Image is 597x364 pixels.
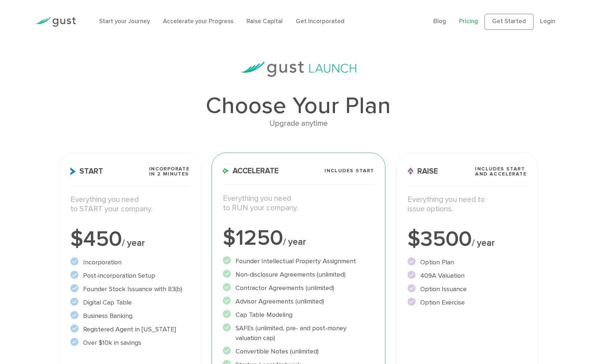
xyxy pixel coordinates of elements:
[70,338,189,348] li: Over $10k in savings
[408,298,527,307] li: Option Exercise
[70,167,103,175] span: Start
[70,271,189,281] li: Post-incorporation Setup
[472,237,495,248] span: / year
[459,18,478,25] a: Pricing
[70,195,189,214] p: Everything you need to START your company.
[163,18,233,25] a: Accelerate your Progress
[223,310,374,320] li: Cap Table Modeling
[223,256,374,266] li: Founder Intellectual Property Assignment
[408,167,414,175] img: Raise Icon
[149,166,189,177] span: Incorporate in 2 Minutes
[484,14,533,30] a: Get Started
[283,236,306,247] span: / year
[540,18,555,25] a: Login
[324,168,374,173] span: Includes START
[223,194,374,213] p: Everything you need to RUN your company.
[70,311,189,321] li: Business Banking
[70,284,189,294] li: Founder Stock Issuance with 83(b)
[408,257,527,267] li: Option Plan
[70,257,189,267] li: Incorporation
[408,284,527,294] li: Option Issuance
[223,283,374,293] li: Contractor Agreements (unlimited)
[70,167,76,175] img: Start Icon X2
[35,17,76,27] img: Gust Logo
[59,94,538,117] h1: Choose Your Plan
[240,62,356,77] img: gust-launch-logos.svg
[70,228,189,250] div: $450
[223,297,374,306] li: Advisor Agreements (unlimited)
[296,18,344,25] a: Get Incorporated
[70,324,189,334] li: Registered Agent in [US_STATE]
[70,298,189,307] li: Digital Cap Table
[223,167,279,175] span: Accelerate
[223,323,374,343] li: SAFEs (unlimited, pre- and post-money valuation cap)
[122,237,145,248] span: / year
[433,18,446,25] a: Blog
[246,18,283,25] a: Raise Capital
[408,271,527,281] li: 409A Valuation
[408,167,438,175] span: Raise
[59,117,538,130] div: Upgrade anytime
[223,347,374,356] li: Convertible Notes (unlimited)
[408,228,527,250] div: $3500
[408,195,527,214] p: Everything you need to issue options.
[223,227,374,249] div: $1250
[223,168,229,174] img: Accelerate Icon
[99,18,150,25] a: Start your Journey
[475,166,527,177] span: Includes START and ACCELERATE
[223,270,374,280] li: Non-disclosure Agreements (unlimited)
